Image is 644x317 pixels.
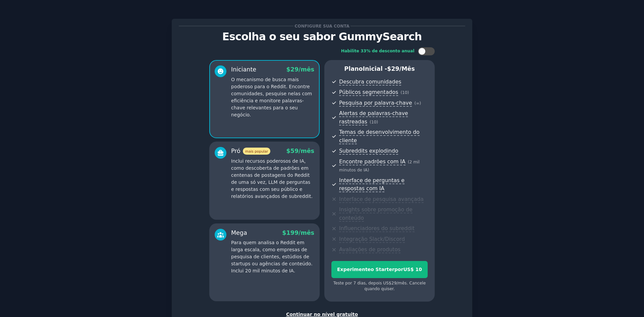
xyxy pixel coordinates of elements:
font: Interface de perguntas e respostas com IA [339,177,405,192]
font: Mega [231,229,247,236]
font: 29 [290,66,299,73]
font: Inicial - [363,65,387,72]
font: ( [400,90,402,95]
font: $ [286,148,290,154]
font: $ [282,229,286,236]
font: ( [408,160,410,164]
font: Subreddits explodindo [339,148,398,154]
font: Temas de desenvolvimento do cliente [339,129,420,144]
font: Pró [231,148,240,154]
font: Alertas de palavras-chave rastreadas [339,110,408,125]
font: /mês [299,229,314,236]
font: 10 [371,120,377,124]
font: Para quem analisa o Reddit em larga escala, como empresas de pesquisa de clientes, estúdios de st... [231,240,313,273]
font: Plano [344,65,363,72]
font: /mês [399,65,415,72]
font: 199 [286,229,299,236]
button: Experimenteo StarterporUS$ 10 [331,261,428,278]
font: /mês [299,66,314,73]
font: 29 [391,281,397,285]
font: US$ 10 [403,267,422,272]
font: Interface de pesquisa avançada [339,196,424,202]
font: Continuar no nível gratuito [286,312,358,317]
font: Escolha o seu sabor GummySearch [222,31,422,43]
font: Iniciante [231,66,256,73]
font: Teste por 7 dias [333,281,366,285]
font: /mês [299,148,314,154]
font: Avaliações de produtos [339,246,400,253]
font: Influenciadores do subreddit [339,225,415,231]
font: Encontre padrões com IA [339,158,406,165]
font: Insights sobre promoção de conteúdo [339,206,413,221]
font: , depois US$ [366,281,391,285]
font: ( [370,120,371,124]
font: ) [408,90,409,95]
font: Experimente [337,267,371,272]
font: $ [286,66,290,73]
font: $ [387,65,391,72]
font: mais popular [245,149,268,153]
font: O mecanismo de busca mais poderoso para o Reddit. Encontre comunidades, pesquise nelas com eficiê... [231,77,312,117]
font: Integração Slack/Discord [339,236,405,242]
font: 59 [290,148,299,154]
font: por [394,267,404,272]
font: 2 mil minutos de IA [339,160,420,173]
font: Inclui recursos poderosos de IA, como descoberta de padrões em centenas de postagens do Reddit de... [231,158,313,199]
font: Habilite 33% de desconto anual [341,49,415,53]
font: ( [414,101,416,106]
font: 10 [402,90,408,95]
font: Configure sua conta [294,24,349,29]
font: ) [376,120,378,124]
font: Públicos segmentados [339,89,398,95]
font: /mês [396,281,407,285]
font: ) [419,101,421,106]
font: 29 [391,65,399,72]
font: ) [368,168,369,172]
font: Pesquisa por palavra-chave [339,100,412,106]
font: o Starter [371,267,394,272]
font: Descubra comunidades [339,78,401,85]
font: ∞ [416,101,419,106]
